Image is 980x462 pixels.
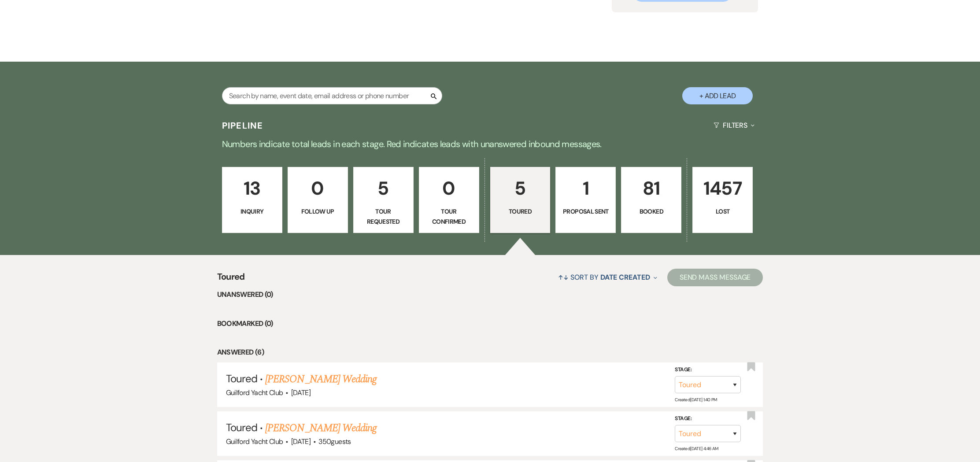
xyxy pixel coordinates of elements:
[675,446,718,451] span: Created: [DATE] 4:46 AM
[228,174,277,203] p: 13
[226,388,283,397] span: Guilford Yacht Club
[222,87,442,104] input: Search by name, event date, email address or phone number
[675,414,741,424] label: Stage:
[217,347,763,358] li: Answered (6)
[627,207,676,216] p: Booked
[419,167,479,233] a: 0Tour Confirmed
[675,365,741,374] label: Stage:
[490,167,551,233] a: 5Toured
[710,114,758,137] button: Filters
[425,207,473,226] p: Tour Confirmed
[226,372,257,385] span: Toured
[667,269,763,286] button: Send Mass Message
[222,167,282,233] a: 13Inquiry
[682,87,753,104] button: + Add Lead
[561,207,610,216] p: Proposal Sent
[627,174,676,203] p: 81
[265,420,377,436] a: [PERSON_NAME] Wedding
[222,119,263,132] h3: Pipeline
[318,437,351,446] span: 350 guests
[555,266,660,289] button: Sort By Date Created
[692,167,753,233] a: 1457Lost
[217,289,763,300] li: Unanswered (0)
[173,137,807,151] p: Numbers indicate total leads in each stage. Red indicates leads with unanswered inbound messages.
[353,167,414,233] a: 5Tour Requested
[621,167,681,233] a: 81Booked
[359,174,408,203] p: 5
[555,167,616,233] a: 1Proposal Sent
[558,273,569,282] span: ↑↓
[496,174,545,203] p: 5
[293,207,342,216] p: Follow Up
[265,371,377,387] a: [PERSON_NAME] Wedding
[226,437,283,446] span: Guilford Yacht Club
[291,388,311,397] span: [DATE]
[288,167,348,233] a: 0Follow Up
[291,437,311,446] span: [DATE]
[217,270,245,289] span: Toured
[226,421,257,434] span: Toured
[496,207,545,216] p: Toured
[561,174,610,203] p: 1
[293,174,342,203] p: 0
[675,397,717,403] span: Created: [DATE] 1:40 PM
[217,318,763,329] li: Bookmarked (0)
[600,273,650,282] span: Date Created
[698,207,747,216] p: Lost
[425,174,473,203] p: 0
[698,174,747,203] p: 1457
[359,207,408,226] p: Tour Requested
[228,207,277,216] p: Inquiry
